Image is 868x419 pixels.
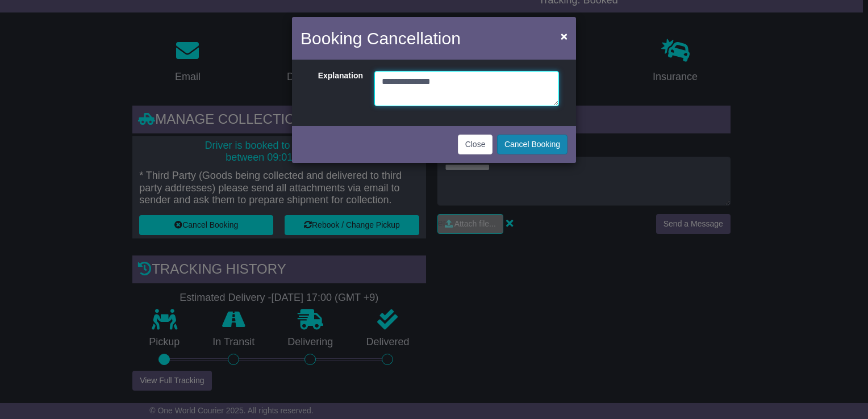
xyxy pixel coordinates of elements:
[303,71,369,103] label: Explanation
[301,26,461,51] h4: Booking Cancellation
[561,30,567,43] span: ×
[555,24,573,48] button: Close
[458,135,493,154] button: Close
[497,135,567,154] button: Cancel Booking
